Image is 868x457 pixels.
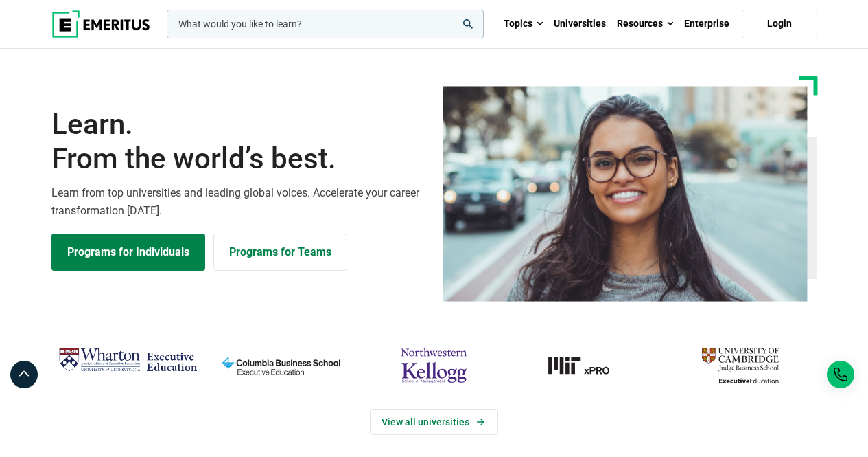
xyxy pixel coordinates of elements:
img: Learn from the world's best [443,86,808,302]
a: View Universities [370,409,498,435]
a: MIT-xPRO [517,343,657,388]
img: cambridge-judge-business-school [670,343,810,388]
img: Wharton Executive Education [58,343,198,377]
img: columbia-business-school [211,343,351,388]
p: Learn from top universities and leading global voices. Accelerate your career transformation [DATE]. [51,184,426,219]
span: From the world’s best. [51,142,426,176]
h1: Learn. [51,107,426,177]
a: Explore for Business [213,234,347,271]
a: Login [742,10,817,38]
img: MIT xPRO [517,343,657,388]
img: northwestern-kellogg [364,343,504,388]
input: woocommerce-product-search-field-0 [167,10,484,38]
a: Explore Programs [51,234,205,271]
